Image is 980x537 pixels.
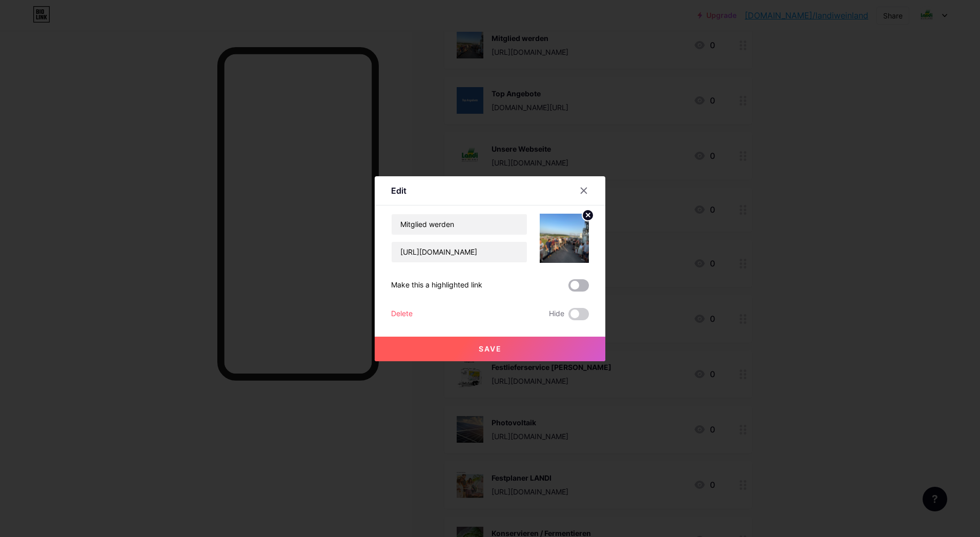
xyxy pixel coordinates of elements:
[392,214,527,235] input: Title
[392,242,527,262] input: URL
[375,337,605,361] button: Save
[391,279,482,292] div: Make this a highlighted link
[549,308,564,320] span: Hide
[391,308,413,320] div: Delete
[540,214,589,263] img: link_thumbnail
[391,184,406,197] div: Edit
[479,344,502,353] span: Save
